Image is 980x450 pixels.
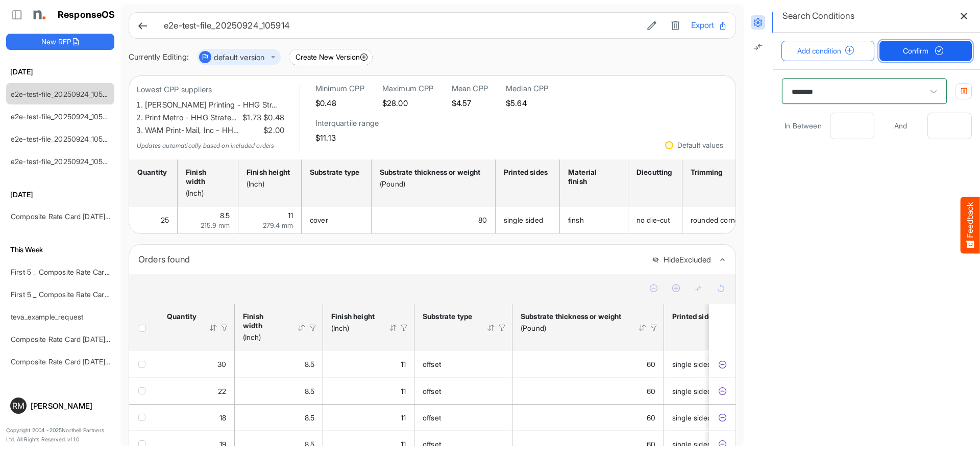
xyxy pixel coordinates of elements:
[478,216,487,224] span: 80
[512,378,664,404] td: 60 is template cell Column Header httpsnorthellcomontologiesmapping-rulesmaterialhasmaterialthick...
[6,189,114,200] h6: [DATE]
[647,413,655,422] span: 60
[664,404,756,431] td: single sided is template cell Column Header httpsnorthellcomontologiesmapping-rulesmanufacturingh...
[717,359,727,369] button: Exclude
[305,440,314,448] span: 8.5
[401,413,406,422] span: 11
[568,216,584,224] span: finsh
[305,387,314,395] span: 8.5
[263,221,293,229] span: 279.4 mm
[423,312,473,321] div: Substrate type
[636,216,670,224] span: no die-cut
[423,440,441,448] span: offset
[903,45,948,57] span: Confirm
[219,440,226,448] span: 19
[521,324,625,333] div: (Pound)
[672,413,712,422] span: single sided
[401,387,406,395] span: 11
[521,312,625,321] div: Substrate thickness or weight
[423,413,441,422] span: offset
[647,360,655,368] span: 60
[138,252,644,267] div: Orders found
[781,41,874,61] button: Add condition
[380,168,484,177] div: Substrate thickness or weight
[717,386,727,396] button: Exclude
[323,378,414,404] td: 11 is template cell Column Header httpsnorthellcomontologiesmapping-rulesmeasurementhasfinishsize...
[12,402,24,410] span: RM
[649,323,658,332] div: Filter Icon
[677,142,723,149] div: Default values
[310,216,328,224] span: cover
[879,120,923,131] span: And
[315,99,364,108] h5: $0.48
[28,5,48,25] img: Northell
[506,99,549,108] h5: $5.64
[498,323,507,332] div: Filter Icon
[11,290,143,299] a: First 5 _ Composite Rate Card [DATE] (2)
[137,84,284,96] p: Lowest CPP suppliers
[315,118,379,128] h6: Interquartile range
[709,351,738,378] td: e398c8c4-73a1-49a4-8dc4-5e3d4e27171d is template cell Column Header
[129,351,159,378] td: checkbox
[261,112,284,124] span: $0.48
[506,84,549,94] h6: Median CPP
[243,312,284,330] div: Finish width
[414,378,512,404] td: offset is template cell Column Header httpsnorthellcomontologiesmapping-rulesmaterialhassubstrate...
[372,207,496,233] td: 80 is template cell Column Header httpsnorthellcomontologiesmapping-rulesmaterialhasmaterialthick...
[247,168,290,177] div: Finish height
[31,402,110,410] div: [PERSON_NAME]
[331,312,375,321] div: Finish height
[382,84,434,94] h6: Maximum CPP
[145,99,284,112] li: [PERSON_NAME] Printing - HHG Str…
[167,312,195,321] div: Quantity
[496,207,560,233] td: single sided is template cell Column Header httpsnorthellcomontologiesmapping-rulesmanufacturingh...
[137,142,274,149] em: Updates automatically based on included orders
[238,207,302,233] td: 11 is template cell Column Header httpsnorthellcomontologiesmapping-rulesmeasurementhasfinishsize...
[11,157,115,166] a: e2e-test-file_20250924_105226
[159,351,235,378] td: 30 is template cell Column Header httpsnorthellcomontologiesmapping-rulesorderhasquantity
[323,351,414,378] td: 11 is template cell Column Header httpsnorthellcomontologiesmapping-rulesmeasurementhasfinishsize...
[247,179,290,189] div: (Inch)
[217,360,226,368] span: 30
[201,221,230,229] span: 215.9 mm
[235,404,323,431] td: 8.5 is template cell Column Header httpsnorthellcomontologiesmapping-rulesmeasurementhasfinishsiz...
[717,413,727,423] button: Exclude
[380,179,484,189] div: (Pound)
[664,351,756,378] td: single sided is template cell Column Header httpsnorthellcomontologiesmapping-rulesmanufacturingh...
[145,124,284,137] li: WAM Print-Mail, Inc - HH…
[11,90,114,98] a: e2e-test-file_20250924_105914
[401,440,406,448] span: 11
[672,387,712,395] span: single sided
[235,378,323,404] td: 8.5 is template cell Column Header httpsnorthellcomontologiesmapping-rulesmeasurementhasfinishsiz...
[11,212,132,221] a: Composite Rate Card [DATE]_smaller
[414,404,512,431] td: offset is template cell Column Header httpsnorthellcomontologiesmapping-rulesmaterialhassubstrate...
[672,440,712,448] span: single sided
[647,440,655,448] span: 60
[129,51,189,64] div: Currently Editing:
[560,207,628,233] td: finsh is template cell Column Header httpsnorthellcomontologiesmapping-rulesmanufacturinghassubst...
[382,99,434,108] h5: $28.00
[315,84,364,94] h6: Minimum CPP
[644,19,659,32] button: Edit
[636,168,671,177] div: Diecutting
[672,360,712,368] span: single sided
[261,124,284,137] span: $2.00
[6,244,114,255] h6: This Week
[628,207,682,233] td: no die-cut is template cell Column Header httpsnorthellcomontologiesmapping-rulesmanufacturinghas...
[186,168,227,186] div: Finish width
[331,324,375,333] div: (Inch)
[717,439,727,449] button: Exclude
[11,135,114,143] a: e2e-test-file_20250924_105318
[11,112,115,121] a: e2e-test-file_20250924_105529
[452,84,488,94] h6: Mean CPP
[288,211,293,220] span: 11
[6,426,114,444] p: Copyright 2004 - 2025 Northell Partners Ltd. All Rights Reserved. v 1.1.0
[423,387,441,395] span: offset
[11,335,132,343] a: Composite Rate Card [DATE]_smaller
[11,312,83,321] a: teva_example_request
[709,404,738,431] td: 578e6e2c-72e4-4ee0-a263-79f7f88fa8c4 is template cell Column Header
[401,360,406,368] span: 11
[6,34,114,50] button: New RFP
[879,41,972,61] button: Confirm
[782,9,854,23] h6: Search Conditions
